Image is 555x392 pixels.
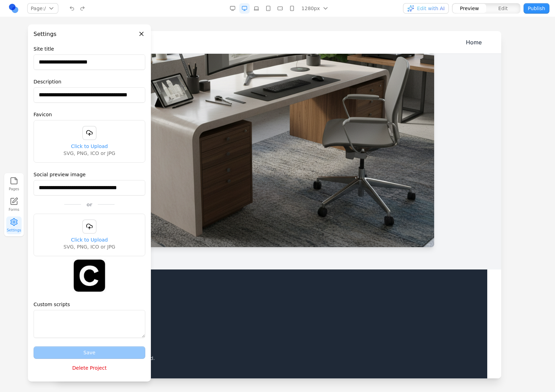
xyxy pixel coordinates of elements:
h3: Settings [34,30,57,38]
button: Close panel [138,30,145,38]
a: Home [20,271,113,279]
a: Contact [20,293,113,301]
span: SVG, PNG, ICO or JPG [64,150,115,157]
label: Site title [34,45,145,52]
button: Mobile [287,3,297,14]
button: Mobile Landscape [275,3,285,14]
span: SVG, PNG, ICO or JPG [64,243,115,250]
img: Social Preview Image [73,256,106,293]
span: Edit with AI [417,5,445,12]
iframe: Preview [54,31,501,378]
button: Laptop [251,3,262,14]
span: Click to Upload [64,143,115,150]
h3: TestSite [20,255,113,265]
button: Desktop [239,3,250,14]
button: Tablet [263,3,273,14]
p: © 2025 TestSite. All rights reserved. [20,324,101,331]
button: Edit with AI [403,3,449,14]
button: Delete Project [34,362,145,374]
label: Custom scripts [34,301,145,308]
button: Publish [524,3,549,14]
button: 1280px [299,3,330,14]
button: Pages [6,175,22,193]
button: Settings [6,216,22,234]
a: About [20,282,113,290]
button: Page:/ [27,3,58,14]
button: Desktop Wide [227,3,238,14]
label: Description [34,78,145,85]
label: Social preview image [34,171,145,178]
span: Edit [498,5,508,12]
span: Preview [460,5,479,12]
a: Forms [6,196,22,214]
span: or [87,201,93,208]
span: Click to Upload [64,236,115,243]
label: Favicon [34,111,145,118]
